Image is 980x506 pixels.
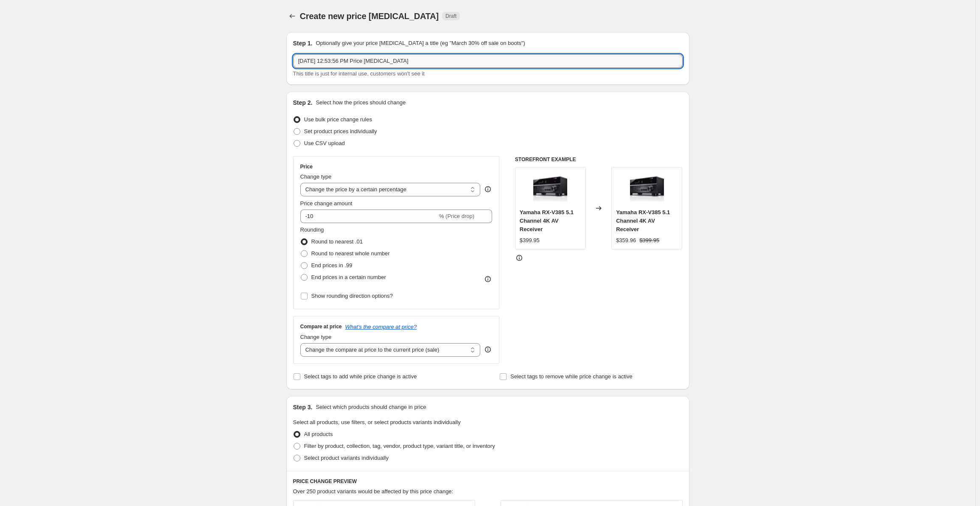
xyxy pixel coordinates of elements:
span: Over 250 product variants would be affected by this price change: [293,488,454,495]
span: % (Price drop) [439,213,474,219]
span: Rounding [300,226,324,233]
div: help [484,185,492,193]
span: Select product variants individually [304,455,389,461]
span: Use CSV upload [304,140,345,146]
span: Change type [300,334,332,340]
h6: STOREFRONT EXAMPLE [515,156,683,163]
span: This title is just for internal use, customers won't see it [293,70,425,77]
h3: Compare at price [300,323,342,330]
span: Use bulk price change rules [304,116,372,123]
h3: Price [300,163,313,170]
img: RX-V385_80x.jpg [630,172,664,206]
p: Select which products should change in price [316,403,426,411]
span: Select all products, use filters, or select products variants individually [293,419,461,425]
span: Select tags to remove while price change is active [510,373,633,380]
span: Show rounding direction options? [311,293,393,299]
button: Price change jobs [286,10,298,22]
div: $359.96 [616,236,636,245]
span: Change type [300,173,332,180]
span: Draft [445,13,456,20]
h6: PRICE CHANGE PREVIEW [293,478,683,485]
img: RX-V385_80x.jpg [533,172,567,206]
span: Set product prices individually [304,128,377,134]
p: Select how the prices should change [316,98,406,107]
input: 30% off holiday sale [293,54,683,68]
strike: $399.95 [639,236,659,245]
input: -15 [300,210,437,223]
span: Select tags to add while price change is active [304,373,417,380]
span: All products [304,431,333,437]
span: End prices in a certain number [311,274,386,280]
div: $399.95 [520,236,540,245]
h2: Step 2. [293,98,313,107]
div: help [484,345,492,354]
span: Price change amount [300,200,353,207]
h2: Step 3. [293,403,313,411]
span: Round to nearest whole number [311,250,390,257]
span: Yamaha RX-V385 5.1 Channel 4K AV Receiver [520,209,574,232]
span: Create new price [MEDICAL_DATA] [300,11,439,21]
p: Optionally give your price [MEDICAL_DATA] a title (eg "March 30% off sale on boots") [316,39,525,48]
h2: Step 1. [293,39,313,48]
button: What's the compare at price? [345,324,417,330]
span: Filter by product, collection, tag, vendor, product type, variant title, or inventory [304,443,495,449]
span: End prices in .99 [311,262,353,268]
span: Round to nearest .01 [311,238,363,245]
span: Yamaha RX-V385 5.1 Channel 4K AV Receiver [616,209,670,232]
